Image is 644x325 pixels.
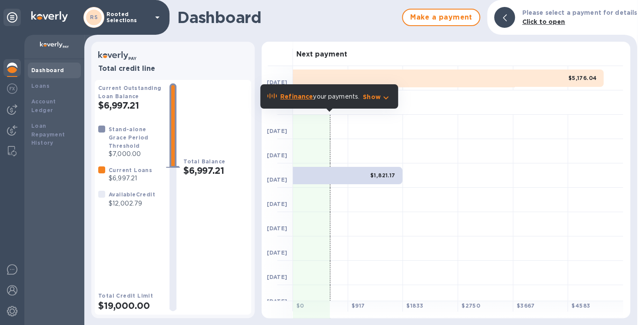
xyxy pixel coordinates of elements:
[106,11,150,23] p: Rooted Selections
[280,92,359,101] p: your payments.
[98,65,248,73] h3: Total credit line
[109,167,152,173] b: Current Loans
[267,249,287,256] b: [DATE]
[90,14,98,20] b: RS
[571,302,590,309] b: $ 4583
[98,100,163,111] h2: $6,997.21
[109,174,152,183] p: $6,997.21
[98,300,163,311] h2: $19,000.00
[31,123,65,146] b: Loan Repayment History
[183,158,225,165] b: Total Balance
[267,176,287,183] b: [DATE]
[406,302,423,309] b: $ 1833
[296,50,347,59] h3: Next payment
[31,83,50,89] b: Loans
[3,9,21,26] div: Unpin categories
[31,98,56,113] b: Account Ledger
[267,225,287,232] b: [DATE]
[363,93,381,101] p: Show
[280,93,313,100] b: Refinance
[98,292,153,299] b: Total Credit Limit
[410,12,472,23] span: Make a payment
[363,93,391,101] button: Show
[522,18,565,25] b: Click to open
[267,152,287,159] b: [DATE]
[183,165,248,176] h2: $6,997.21
[109,199,155,208] p: $12,002.79
[370,172,395,179] b: $1,821.17
[109,149,163,159] p: $7,000.00
[267,201,287,207] b: [DATE]
[522,9,637,16] b: Please select a payment for details
[352,302,365,309] b: $ 917
[177,8,398,27] h1: Dashboard
[109,191,155,198] b: Available Credit
[98,85,162,99] b: Current Outstanding Loan Balance
[402,9,480,26] button: Make a payment
[568,75,597,81] b: $5,176.04
[461,302,480,309] b: $ 2750
[7,83,17,94] img: Foreign exchange
[31,11,68,22] img: Logo
[267,128,287,134] b: [DATE]
[517,302,535,309] b: $ 3667
[267,298,287,305] b: [DATE]
[31,67,64,73] b: Dashboard
[109,126,149,149] b: Stand-alone Grace Period Threshold
[267,274,287,280] b: [DATE]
